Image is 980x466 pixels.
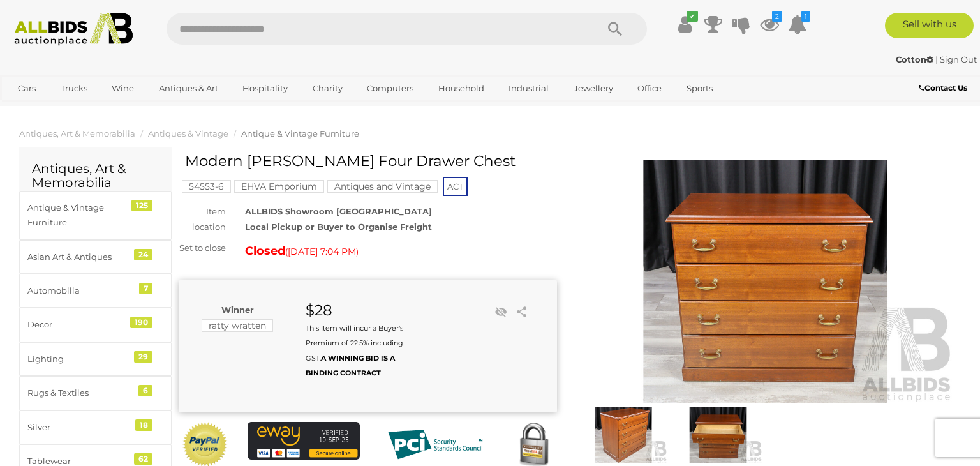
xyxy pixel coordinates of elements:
[19,191,172,240] a: Antique & Vintage Furniture 125
[202,319,273,332] mark: ratty wratten
[919,81,970,95] a: Contact Us
[134,249,152,260] div: 24
[285,246,359,257] span: ( )
[940,54,977,64] a: Sign Out
[185,153,554,169] h1: Modern [PERSON_NAME] Four Drawer Chest
[760,13,779,36] a: 2
[896,54,935,64] a: Cotton
[245,206,432,216] strong: ALLBIDS Showroom [GEOGRAPHIC_DATA]
[500,78,557,99] a: Industrial
[169,241,235,255] div: Set to close
[306,301,332,319] strong: $28
[327,180,438,193] mark: Antiques and Vintage
[687,11,698,22] i: ✔
[27,200,133,230] div: Antique & Vintage Furniture
[148,128,228,139] a: Antiques & Vintage
[103,78,142,99] a: Wine
[359,78,422,99] a: Computers
[896,54,933,64] strong: Cotton
[19,342,172,376] a: Lighting 29
[674,407,762,463] img: Modern Parker Four Drawer Chest
[139,283,152,294] div: 7
[27,283,133,298] div: Automobilia
[19,274,172,308] a: Automobilia 7
[19,308,172,342] a: Decor 190
[327,181,438,192] a: Antiques and Vintage
[288,246,356,257] span: [DATE] 7:04 PM
[10,78,44,99] a: Cars
[491,303,510,322] li: Unwatch this item
[919,83,967,93] b: Contact Us
[245,222,432,232] strong: Local Pickup or Buyer to Organise Freight
[27,317,133,332] div: Decor
[10,100,117,121] a: [GEOGRAPHIC_DATA]
[138,385,152,396] div: 6
[801,11,810,22] i: 1
[19,410,172,444] a: Silver 18
[306,324,403,377] small: This Item will incur a Buyer's Premium of 22.5% including GST.
[134,351,152,363] div: 29
[131,200,152,211] div: 125
[234,181,324,192] a: EHVA Emporium
[241,128,359,139] a: Antique & Vintage Furniture
[885,13,974,38] a: Sell with us
[565,78,621,99] a: Jewellery
[134,453,152,465] div: 62
[248,422,360,460] img: eWAY Payment Gateway
[27,250,133,264] div: Asian Art & Antiques
[27,420,133,435] div: Silver
[234,180,324,193] mark: EHVA Emporium
[52,78,96,99] a: Trucks
[234,78,296,99] a: Hospitality
[579,407,667,463] img: Modern Parker Four Drawer Chest
[19,376,172,410] a: Rugs & Textiles 6
[676,13,695,36] a: ✔
[772,11,782,22] i: 2
[304,78,351,99] a: Charity
[19,128,135,139] a: Antiques, Art & Memorabilia
[135,419,152,431] div: 18
[169,204,235,234] div: Item location
[130,317,152,328] div: 190
[935,54,938,64] span: |
[151,78,226,99] a: Antiques & Art
[629,78,670,99] a: Office
[678,78,721,99] a: Sports
[27,352,133,366] div: Lighting
[583,13,647,45] button: Search
[306,354,395,377] b: A WINNING BID IS A BINDING CONTRACT
[788,13,807,36] a: 1
[245,244,285,258] strong: Closed
[430,78,493,99] a: Household
[182,181,231,192] a: 54553-6
[443,177,468,196] span: ACT
[576,160,954,403] img: Modern Parker Four Drawer Chest
[182,180,231,193] mark: 54553-6
[32,162,159,190] h2: Antiques, Art & Memorabilia
[27,386,133,400] div: Rugs & Textiles
[221,304,254,315] b: Winner
[19,240,172,274] a: Asian Art & Antiques 24
[8,13,140,46] img: Allbids.com.au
